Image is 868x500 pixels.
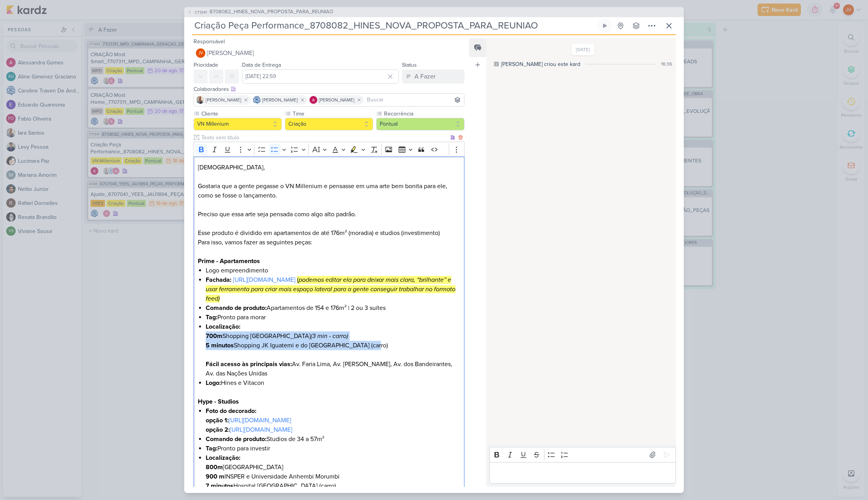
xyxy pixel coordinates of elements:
strong: 7 minutos [206,482,233,490]
strong: Tag: [206,313,217,321]
strong: Localização: [206,454,240,462]
div: Editor toolbar [489,447,676,462]
span: [PERSON_NAME] [207,48,254,58]
strong: Comando de produto: [206,435,267,443]
label: Data de Entrega [242,62,281,68]
a: [URL][DOMAIN_NAME] [229,416,291,424]
div: Editor toolbar [194,142,464,157]
label: Prioridade [194,62,218,68]
p: JV [198,51,203,55]
strong: Localização: [206,323,240,331]
li: Studios de 34 a 57m² [206,434,460,444]
div: Joney Viana [196,48,205,58]
button: Criação [285,118,373,130]
span: Shopping [GEOGRAPHIC_DATA] [206,332,348,340]
img: Alessandra Gomes [309,96,317,104]
strong: Logo: [206,379,221,387]
span: Shopping JK Iguatemi e do [GEOGRAPHIC_DATA] (carro) [206,342,388,349]
strong: Fácil acesso às principais vias: [206,360,292,368]
strong: Hype - Studios [198,398,239,406]
strong: Fachada: [206,276,231,284]
div: [PERSON_NAME] criou este kard [501,60,580,68]
p: Esse produto é dividido em apartamentos de até 176m² (moradia) e studios (investimento) [198,228,460,238]
li: Apartamentos de 154 e 176m² | 2 ou 3 suítes [206,303,460,313]
label: Responsável [194,38,225,45]
div: Colaboradores [194,85,464,93]
span: [PERSON_NAME] [319,96,354,103]
strong: opção 1: [206,416,229,424]
strong: Comando de produto: [206,304,267,312]
input: Buscar [365,95,462,105]
label: Status [402,62,417,68]
i: (3 min - carro) [311,332,348,340]
span: [PERSON_NAME] [206,96,241,103]
input: Texto sem título [200,133,449,142]
input: Select a date [242,69,399,84]
button: VN Millenium [194,118,282,130]
label: Recorrência [383,110,464,118]
label: Cliente [201,110,282,118]
strong: Foto do decorado: [206,407,256,415]
strong: 800m [206,463,223,471]
a: [URL][DOMAIN_NAME] [233,276,295,284]
span: [GEOGRAPHIC_DATA] [206,463,283,471]
div: A Fazer [414,72,436,81]
strong: 5 minutos [206,342,234,349]
p: Preciso que essa arte seja pensada como algo alto padrão. [198,210,460,219]
label: Time [292,110,373,118]
li: Pronto para morar [206,313,460,322]
img: Iara Santos [196,96,204,104]
p: Gostaria que a gente pegasse o VN Millenium e pensasse em uma arte bem bonita para ele, como se f... [198,181,460,200]
strong: Prime - Apartamentos [198,257,260,265]
strong: Tag: [206,445,217,452]
strong: 900 m [206,473,224,480]
img: Caroline Traven De Andrade [253,96,261,104]
mark: ( [297,276,299,284]
li: Logo empreendimento [206,266,460,275]
li: Hines e Vitacon [206,378,460,388]
span: [PERSON_NAME] [262,96,298,103]
div: Editor editing area: main [489,462,676,484]
div: 16:36 [661,60,672,68]
span: Av. Faria Lima, Av. [PERSON_NAME], Av. dos Bandeirantes, Av. das Nações Unidas [206,360,452,377]
div: Ligar relógio [602,23,608,29]
input: Kard Sem Título [192,19,596,33]
button: JV [PERSON_NAME] [194,46,464,60]
strong: 700m [206,332,222,340]
p: [DEMOGRAPHIC_DATA], [198,163,460,172]
button: A Fazer [402,69,464,84]
button: Pontual [376,118,464,130]
mark: podemos editar ela para deixar mais clara, “brilhante” e usar ferramenta para criar mais espaço l... [206,276,455,302]
a: [URL][DOMAIN_NAME] [230,426,292,434]
span: Hospital [GEOGRAPHIC_DATA] (carro) [206,482,336,490]
li: Pronto para investir [206,444,460,453]
p: Para isso, vamos fazer as seguintes peças: [198,238,460,247]
span: INSPER e Universidade Anhembi Morumbi [206,473,340,480]
strong: opção 2: [206,426,230,434]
